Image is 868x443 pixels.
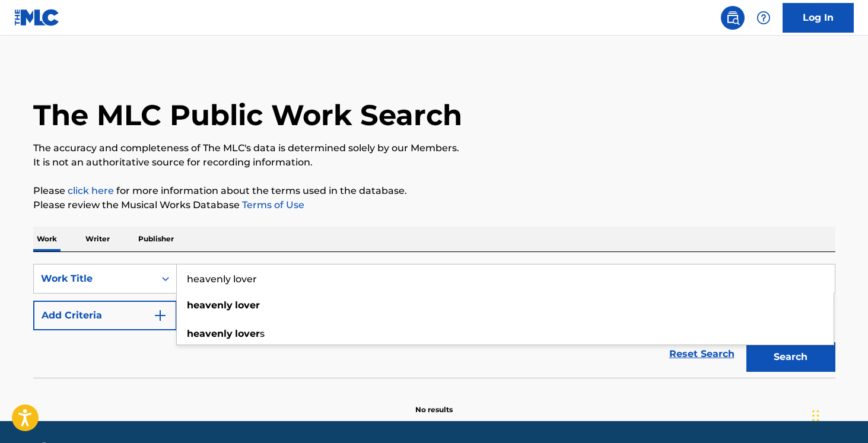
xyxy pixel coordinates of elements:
[82,227,113,251] p: Writer
[240,199,304,211] a: Terms of Use
[809,386,868,443] iframe: Chat Widget
[33,198,835,212] p: Please review the Musical Works Database
[235,299,260,311] strong: lover
[746,342,835,372] button: Search
[33,227,61,251] p: Work
[812,398,819,434] div: Glisser
[33,141,835,155] p: The accuracy and completeness of The MLC's data is determined solely by our Members.
[260,328,265,339] span: s
[135,227,177,251] p: Publisher
[726,11,740,25] img: search
[41,272,148,286] div: Work Title
[783,3,854,33] a: Log In
[33,301,177,330] button: Add Criteria
[809,386,868,443] div: Widget de chat
[187,299,233,311] strong: heavenly
[68,185,114,196] a: click here
[33,97,462,133] h1: The MLC Public Work Search
[187,328,233,339] strong: heavenly
[235,328,260,339] strong: lover
[153,308,167,323] img: 9d2ae6d4665cec9f34b9.svg
[756,11,771,25] img: help
[33,155,835,170] p: It is not an authoritative source for recording information.
[33,264,835,378] form: Search Form
[663,341,740,367] a: Reset Search
[14,9,60,26] img: MLC Logo
[33,184,835,198] p: Please for more information about the terms used in the database.
[752,6,775,30] div: Help
[415,390,453,415] p: No results
[721,6,745,30] a: Public Search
